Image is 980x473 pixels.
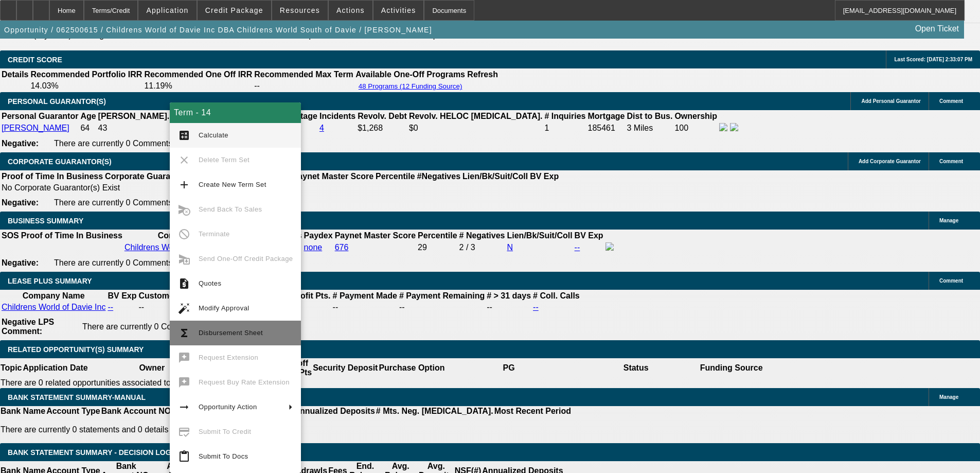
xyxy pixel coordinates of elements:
[272,1,328,20] button: Resources
[487,291,531,300] b: # > 31 days
[373,1,424,20] button: Activities
[178,450,190,463] mat-icon: content_paste
[1,183,563,193] td: No Corporate Guarantor(s) Exist
[533,291,580,300] b: # Coll. Calls
[8,448,179,457] span: Bank Statement Summary - Decision Logic
[144,81,253,91] td: 11.19%
[205,6,263,14] span: Credit Package
[332,302,398,312] td: --
[98,112,188,120] b: [PERSON_NAME]. EST
[939,98,963,104] span: Comment
[319,124,324,132] a: 4
[336,6,365,14] span: Actions
[178,277,190,290] mat-icon: request_quote
[80,122,96,134] td: 64
[30,81,142,91] td: 14.03%
[674,112,717,120] b: Ownership
[1,425,571,434] p: There are currently 0 statements and 0 details entered on this opportunity
[462,172,528,181] b: Lien/Bk/Suit/Coll
[199,452,248,460] span: Submit To Docs
[486,302,531,312] td: --
[418,231,457,240] b: Percentile
[2,318,54,336] b: Negative LPS Comment:
[911,20,963,38] a: Open Ticket
[252,231,302,240] b: # Employees
[399,302,485,312] td: --
[178,129,190,142] mat-icon: calculate
[587,122,626,134] td: 185461
[8,345,144,354] span: RELATED OPPORTUNITY(S) SUMMARY
[198,1,271,20] button: Credit Package
[8,277,92,285] span: LEASE PLUS SUMMARY
[146,6,188,14] span: Application
[2,124,69,132] a: [PERSON_NAME]
[730,123,738,131] img: linkedin-icon.png
[21,231,123,241] th: Proof of Time In Business
[573,358,700,378] th: Status
[894,57,972,62] span: Last Scored: [DATE] 2:33:07 PM
[544,122,586,134] td: 1
[467,69,498,80] th: Refresh
[417,172,461,181] b: #Negatives
[939,394,958,400] span: Manage
[80,112,96,120] b: Age
[335,231,416,240] b: Paynet Master Score
[627,112,673,120] b: Dist to Bus.
[23,291,85,300] b: Company Name
[54,258,272,267] span: There are currently 0 Comments entered on this opportunity
[138,302,202,312] td: --
[178,179,190,191] mat-icon: add
[22,358,88,378] th: Application Date
[8,56,62,64] span: CREDIT SCORE
[399,291,485,300] b: # Payment Remaining
[54,139,272,148] span: There are currently 0 Comments entered on this opportunity
[939,159,963,164] span: Comment
[178,401,190,413] mat-icon: arrow_right_alt
[8,217,83,225] span: BUSINESS SUMMARY
[304,243,323,252] a: none
[108,291,136,300] b: BV Exp
[8,97,106,106] span: PERSONAL GUARANTOR(S)
[199,181,266,188] span: Create New Term Set
[199,403,257,411] span: Opportunity Action
[199,304,250,312] span: Modify Approval
[378,358,445,378] th: Purchase Option
[199,131,228,139] span: Calculate
[178,302,190,314] mat-icon: auto_fix_high
[494,406,572,416] th: Most Recent Period
[2,139,39,148] b: Negative:
[357,122,407,134] td: $1,268
[588,112,625,120] b: Mortgage
[939,278,963,284] span: Comment
[376,172,415,181] b: Percentile
[445,358,572,378] th: PG
[335,243,349,252] a: 676
[861,98,921,104] span: Add Personal Guarantor
[627,122,673,134] td: 3 Miles
[358,112,407,120] b: Revolv. Debt
[4,26,432,34] span: Opportunity / 062500615 / Childrens World of Davie Inc DBA Childrens World South of Davie / [PERS...
[8,157,112,166] span: CORPORATE GUARANTOR(S)
[507,231,572,240] b: Lien/Bk/Suit/Coll
[138,291,201,300] b: Customer Since
[54,198,272,207] span: There are currently 0 Comments entered on this opportunity
[507,243,513,252] a: N
[88,358,216,378] th: Owner
[8,393,146,401] span: BANK STATEMENT SUMMARY-MANUAL
[138,1,196,20] button: Application
[170,102,301,123] div: Term - 14
[355,69,466,80] th: Available One-Off Programs
[2,258,39,267] b: Negative:
[575,231,603,240] b: BV Exp
[674,122,718,134] td: 100
[46,406,101,416] th: Account Type
[459,231,505,240] b: # Negatives
[82,322,300,331] span: There are currently 0 Comments entered on this opportunity
[2,112,78,120] b: Personal Guarantor
[376,406,494,416] th: # Mts. Neg. [MEDICAL_DATA].
[530,172,559,181] b: BV Exp
[319,112,355,120] b: Incidents
[381,6,416,14] span: Activities
[280,6,320,14] span: Resources
[459,243,505,252] div: 2 / 3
